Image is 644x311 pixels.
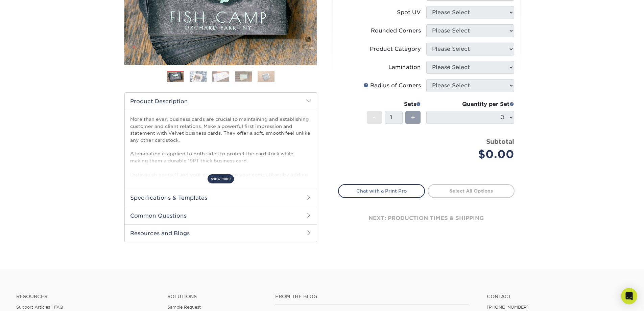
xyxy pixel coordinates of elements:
[125,189,317,206] h2: Specifications & Templates
[371,27,421,35] div: Rounded Corners
[16,294,157,299] h4: Resources
[258,70,275,82] img: Business Cards 05
[338,184,425,198] a: Chat with a Print Pro
[431,146,514,162] div: $0.00
[167,305,201,310] a: Sample Request
[397,8,421,17] div: Spot UV
[167,68,184,85] img: Business Cards 01
[426,100,514,108] div: Quantity per Set
[125,207,317,224] h2: Common Questions
[487,294,628,299] a: Contact
[212,71,229,82] img: Business Cards 03
[235,71,252,82] img: Business Cards 04
[130,116,311,226] p: More than ever, business cards are crucial to maintaining and establishing customer and client re...
[167,294,265,299] h4: Solutions
[373,112,376,123] span: -
[363,82,421,90] div: Radius of Corners
[370,45,421,53] div: Product Category
[125,93,317,110] h2: Product Description
[487,305,529,310] a: [PHONE_NUMBER]
[275,294,469,299] h4: From the Blog
[411,112,415,123] span: +
[190,71,207,82] img: Business Cards 02
[428,184,515,198] a: Select All Options
[486,138,514,145] strong: Subtotal
[367,100,421,108] div: Sets
[338,198,515,239] div: next: production times & shipping
[208,174,234,183] span: show more
[125,224,317,242] h2: Resources and Blogs
[388,63,421,71] div: Lamination
[621,288,637,304] div: Open Intercom Messenger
